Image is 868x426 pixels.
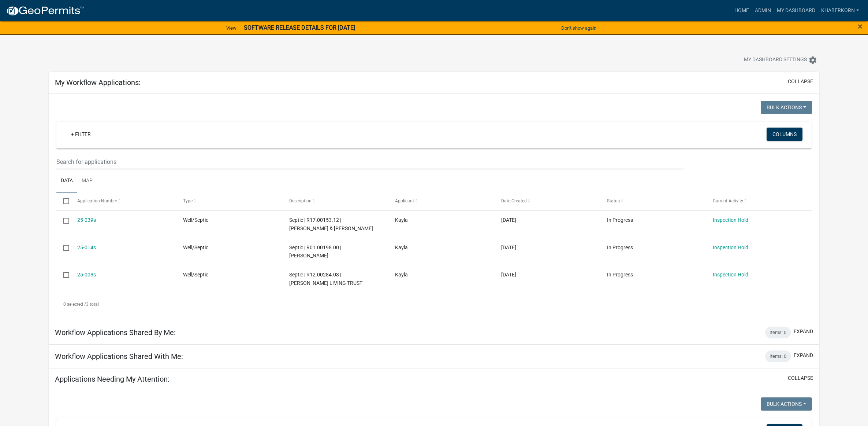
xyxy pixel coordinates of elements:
[494,192,600,210] datatable-header-cell: Date Created
[70,192,176,210] datatable-header-cell: Application Number
[607,245,633,250] span: In Progress
[788,78,813,85] button: collapse
[183,245,208,250] span: Well/Septic
[176,192,282,210] datatable-header-cell: Type
[738,53,823,67] button: My Dashboard Settingssettings
[65,128,97,141] a: + Filter
[289,198,312,203] span: Description
[706,192,812,210] datatable-header-cell: Current Activity
[774,4,818,18] a: My Dashboard
[607,198,620,203] span: Status
[55,78,141,87] h5: My Workflow Applications:
[183,272,208,278] span: Well/Septic
[244,24,355,31] strong: SOFTWARE RELEASE DETAILS FOR [DATE]
[607,217,633,223] span: In Progress
[752,4,774,18] a: Admin
[388,192,494,210] datatable-header-cell: Applicant
[63,302,86,307] span: 0 selected /
[713,272,748,278] a: Inspection Hold
[713,217,748,223] a: Inspection Hold
[77,245,96,250] a: 25-014s
[289,217,373,231] span: Septic | R17.00153.12 | RUSSELL & ASHLEY RILEY
[713,245,748,250] a: Inspection Hold
[56,169,77,193] a: Data
[788,374,813,382] button: collapse
[858,22,863,31] button: Close
[223,22,239,34] a: View
[49,93,819,321] div: collapse
[607,272,633,278] span: In Progress
[858,21,863,32] span: ×
[289,245,341,259] span: Septic | R01.00198.00 | LLOYD A BUDENSIEK
[395,198,414,203] span: Applicant
[56,192,70,210] datatable-header-cell: Select
[818,4,862,18] a: khaberkorn
[767,128,802,141] button: Columns
[501,245,516,250] span: 05/23/2025
[808,56,817,65] i: settings
[289,272,362,286] span: Septic | R12.00284.03 | DONDLINGER LIVING TRUST
[713,198,743,203] span: Current Activity
[77,169,97,193] a: Map
[731,4,752,18] a: Home
[501,198,527,203] span: Date Created
[794,328,813,335] button: expand
[501,272,516,278] span: 05/01/2025
[395,245,408,250] span: Kayla
[794,352,813,359] button: expand
[765,327,791,338] div: Items: 0
[55,352,183,361] h5: Workflow Applications Shared With Me:
[600,192,706,210] datatable-header-cell: Status
[55,375,169,383] h5: Applications Needing My Attention:
[55,328,176,337] h5: Workflow Applications Shared By Me:
[395,217,408,223] span: Kayla
[77,272,96,278] a: 25-008s
[56,295,812,313] div: 3 total
[501,217,516,223] span: 08/08/2025
[183,217,208,223] span: Well/Septic
[744,56,807,65] span: My Dashboard Settings
[282,192,388,210] datatable-header-cell: Description
[183,198,193,203] span: Type
[558,22,599,34] button: Don't show again
[395,272,408,278] span: Kayla
[761,101,812,114] button: Bulk Actions
[77,198,117,203] span: Application Number
[56,154,684,169] input: Search for applications
[761,397,812,411] button: Bulk Actions
[77,217,96,223] a: 25-039s
[765,350,791,362] div: Items: 0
